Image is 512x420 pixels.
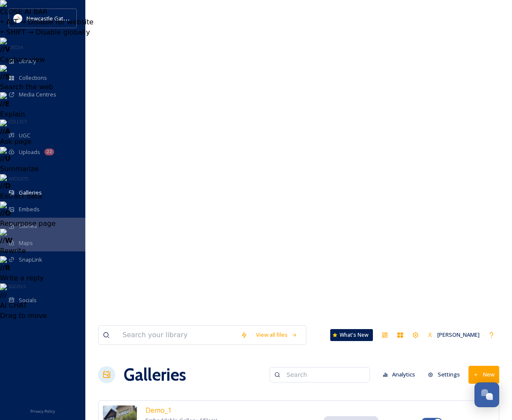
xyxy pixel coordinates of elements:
a: Galleries [124,362,186,388]
button: Analytics [378,366,420,383]
span: [PERSON_NAME] [437,331,480,338]
a: View all files [252,327,302,343]
span: Privacy Policy [30,408,55,414]
button: Open Chat [474,382,499,407]
input: Search your library [118,326,236,344]
a: Settings [424,366,468,383]
span: Demo_1 [145,405,172,415]
a: Analytics [378,366,424,383]
button: Settings [424,366,464,383]
input: Search [282,366,365,383]
button: New [468,366,499,383]
a: [PERSON_NAME] [423,327,484,343]
a: What's New [330,329,373,341]
a: Privacy Policy [30,405,55,416]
